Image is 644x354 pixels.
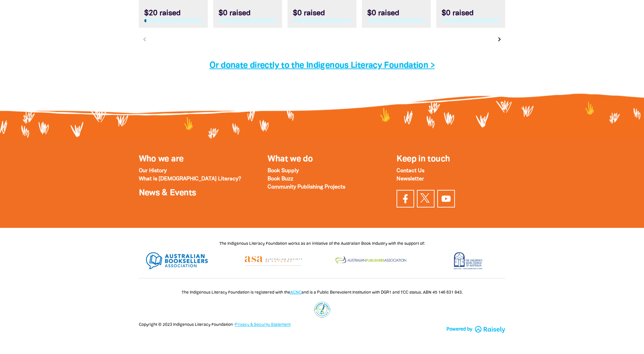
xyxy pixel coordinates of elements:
a: Newsletter [397,177,424,181]
a: Book Buzz [268,177,293,181]
a: Our History [139,169,167,173]
a: ACNC [290,291,301,294]
a: Who we are [139,155,184,163]
a: Find us on Twitter [417,190,435,208]
a: What is [DEMOGRAPHIC_DATA] Literacy? [139,177,241,181]
i: chevron_right [495,35,503,43]
a: What we do [268,155,313,163]
a: Community Publishing Projects [268,185,345,190]
button: Next page [495,35,504,44]
a: Visit our facebook page [397,190,414,208]
a: Book Supply [268,169,299,173]
span: The Indigenous Literacy Foundation is registered with the and is a Public Benevolent Institution ... [182,291,463,294]
a: News & Events [139,189,196,197]
span: Copyright © 2023 Indigenous Literacy Foundation · [139,323,291,327]
a: Powered by [446,326,505,333]
a: Privacy & Security Statement [235,323,291,327]
a: Find us on YouTube [437,190,455,208]
span: The Indigenous Literacy Foundation works as an initiative of the Australian Book Industry with th... [219,242,425,245]
a: Contact Us [397,169,424,173]
span: Keep in touch [397,155,450,163]
a: Or donate directly to the Indigenous Literacy Foundation > [209,62,435,70]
